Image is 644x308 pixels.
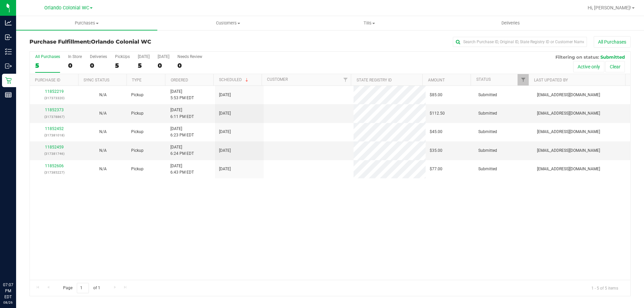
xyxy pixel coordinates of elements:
a: 11852606 [45,164,64,168]
p: (317385227) [34,169,74,176]
a: 11852459 [45,145,64,149]
a: Status [476,77,491,82]
button: Clear [605,61,625,72]
a: Purchases [16,16,157,30]
a: Filter [340,74,351,85]
span: Not Applicable [99,129,107,134]
span: Submitted [600,54,625,60]
span: Not Applicable [99,111,107,116]
inline-svg: Inbound [5,34,12,41]
span: Hi, [PERSON_NAME]! [588,5,631,10]
a: Amount [428,78,445,82]
a: Customer [267,77,288,82]
p: (317381746) [34,150,74,157]
a: 11852219 [45,89,64,94]
span: $45.00 [430,129,442,135]
div: PickUps [115,54,130,59]
p: 08/26 [3,300,13,305]
iframe: Resource center [7,254,27,274]
a: Type [132,78,142,82]
button: N/A [99,129,107,135]
a: State Registry ID [357,78,392,82]
span: Pickup [131,110,144,117]
span: Submitted [478,166,497,172]
span: Submitted [478,110,497,117]
span: 1 - 5 of 5 items [586,283,624,293]
a: Purchase ID [35,78,60,82]
span: Deliveries [492,20,529,26]
inline-svg: Inventory [5,48,12,55]
button: Active only [573,61,604,72]
div: 0 [158,62,169,69]
span: [DATE] [219,166,231,172]
span: Page of 1 [57,283,106,293]
span: [EMAIL_ADDRESS][DOMAIN_NAME] [537,147,600,154]
div: All Purchases [35,54,60,59]
input: 1 [77,283,89,293]
a: Filter [518,74,529,85]
button: N/A [99,166,107,172]
span: Pickup [131,129,144,135]
span: Filtering on status: [555,54,599,60]
button: N/A [99,110,107,117]
span: [EMAIL_ADDRESS][DOMAIN_NAME] [537,166,600,172]
span: Submitted [478,92,497,98]
span: [DATE] 6:43 PM EDT [170,163,194,176]
div: Needs Review [177,54,202,59]
div: 0 [90,62,107,69]
a: Last Updated By [534,78,568,82]
span: $77.00 [430,166,442,172]
button: N/A [99,147,107,154]
div: 5 [115,62,130,69]
inline-svg: Retail [5,77,12,84]
span: Pickup [131,166,144,172]
div: In Store [68,54,82,59]
div: Deliveries [90,54,107,59]
inline-svg: Outbound [5,63,12,69]
span: [DATE] [219,92,231,98]
span: Submitted [478,129,497,135]
a: Ordered [171,78,188,82]
a: 11852373 [45,108,64,112]
div: 5 [138,62,150,69]
span: Orlando Colonial WC [91,39,151,45]
span: Not Applicable [99,148,107,153]
span: [EMAIL_ADDRESS][DOMAIN_NAME] [537,129,600,135]
inline-svg: Reports [5,91,12,98]
p: (317373320) [34,95,74,101]
span: [DATE] [219,110,231,117]
span: [DATE] [219,129,231,135]
span: [EMAIL_ADDRESS][DOMAIN_NAME] [537,110,600,117]
span: Tills [299,20,439,26]
div: 0 [68,62,82,69]
span: [DATE] 6:11 PM EDT [170,107,194,120]
span: Purchases [16,20,157,26]
h3: Purchase Fulfillment: [30,39,230,45]
span: $35.00 [430,147,442,154]
span: Submitted [478,147,497,154]
div: [DATE] [138,54,150,59]
a: 11852452 [45,126,64,131]
span: Pickup [131,147,144,154]
inline-svg: Analytics [5,19,12,26]
a: Deliveries [440,16,581,30]
a: Scheduled [219,77,250,82]
div: 5 [35,62,60,69]
button: N/A [99,92,107,98]
p: (317381018) [34,132,74,138]
span: [DATE] 5:53 PM EDT [170,88,194,101]
span: [EMAIL_ADDRESS][DOMAIN_NAME] [537,92,600,98]
a: Tills [299,16,440,30]
span: $85.00 [430,92,442,98]
p: 07:07 PM EDT [3,282,13,300]
span: Pickup [131,92,144,98]
p: (317378867) [34,114,74,120]
span: Customers [158,20,298,26]
span: [DATE] [219,147,231,154]
div: [DATE] [158,54,169,59]
a: Customers [157,16,299,30]
span: Orlando Colonial WC [44,5,89,11]
button: All Purchases [594,36,631,48]
div: 0 [177,62,202,69]
span: [DATE] 6:23 PM EDT [170,126,194,138]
